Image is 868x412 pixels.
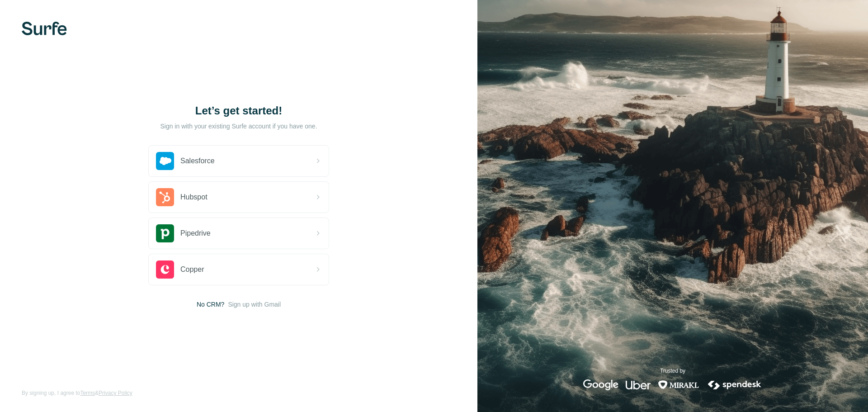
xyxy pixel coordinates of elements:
img: Surfe's logo [22,22,67,35]
img: hubspot's logo [156,188,174,206]
img: google's logo [583,379,618,390]
span: By signing up, I agree to & [22,389,132,397]
img: mirakl's logo [658,379,699,390]
button: Sign up with Gmail [228,300,281,309]
a: Privacy Policy [99,390,132,396]
img: copper's logo [156,260,174,279]
img: pipedrive's logo [156,224,174,242]
span: No CRM? [197,300,224,309]
img: spendesk's logo [707,379,763,390]
p: Sign in with your existing Surfe account if you have one. [160,122,317,131]
h1: Let’s get started! [148,104,329,118]
span: Salesforce [180,156,215,166]
img: salesforce's logo [156,152,174,170]
img: uber's logo [626,379,651,390]
span: Hubspot [180,192,208,203]
p: Trusted by [660,367,685,375]
span: Pipedrive [180,228,211,239]
span: Copper [180,264,204,275]
a: Terms [80,390,95,396]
